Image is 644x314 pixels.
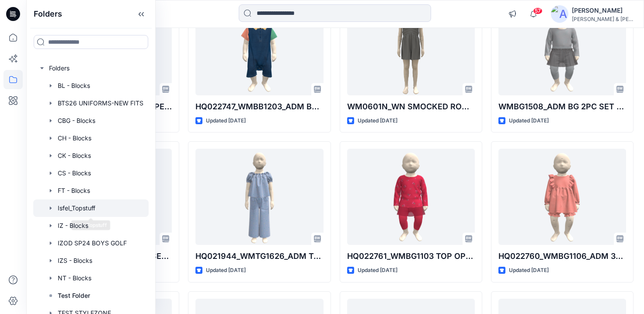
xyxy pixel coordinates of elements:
p: Updated [DATE] [358,266,397,275]
p: WM0601N_WN SMOCKED ROMPER rev pattern 06.11 [347,101,475,113]
img: avatar [551,5,568,23]
a: HQ022761_WMBG1103 TOP OPT3 KEYHOLE TOP_ LEGGING [347,149,475,245]
p: Updated [DATE] [509,116,549,126]
a: HQ021944_WMTG1626_ADM TG 2PC PUFF SLEEVE [195,149,323,245]
span: 57 [533,7,543,14]
p: WMBG1508_ADM BG 2PC SET ONESIES [498,101,626,113]
p: Updated [DATE] [206,266,246,275]
p: HQ022747_WMBB1203_ADM BB 2PC SETS [195,101,323,113]
p: Test Folder [58,290,90,301]
div: [PERSON_NAME] & [PERSON_NAME] [572,16,633,22]
p: Updated [DATE] [509,266,549,275]
div: [PERSON_NAME] [572,5,633,16]
a: HQ022760_WMBG1106_ADM 3PCS SET [498,149,626,245]
p: HQ021944_WMTG1626_ADM TG 2PC PUFF SLEEVE [195,250,323,262]
p: HQ022760_WMBG1106_ADM 3PCS SET [498,250,626,262]
p: Updated [DATE] [358,116,397,126]
p: Updated [DATE] [206,116,246,126]
p: HQ022761_WMBG1103 TOP OPT3 KEYHOLE TOP_ LEGGING [347,250,475,262]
